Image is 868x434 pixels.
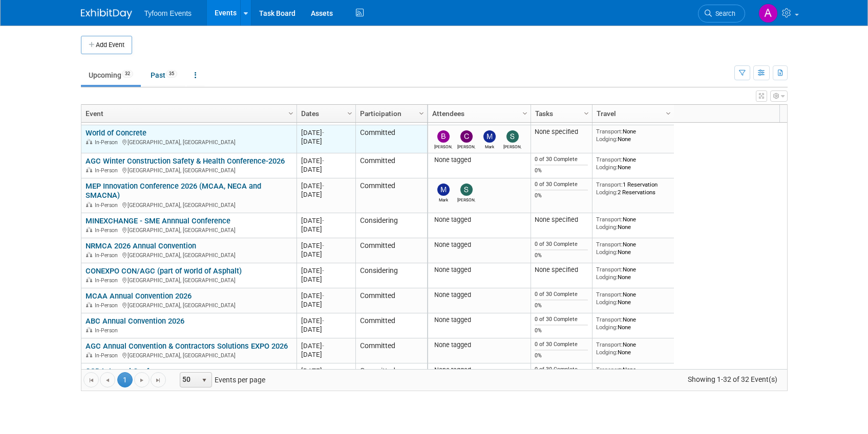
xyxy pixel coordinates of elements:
[355,238,427,263] td: Committed
[535,216,588,224] div: None specified
[582,109,590,118] span: Column Settings
[432,216,526,224] div: None tagged
[355,288,427,313] td: Committed
[519,105,531,120] a: Column Settings
[322,157,324,165] span: -
[86,139,92,144] img: In-Person Event
[663,105,674,120] a: Column Settings
[301,275,351,284] div: [DATE]
[596,248,618,256] span: Lodging:
[301,225,351,234] div: [DATE]
[596,135,618,143] span: Lodging:
[535,366,588,373] div: 0 of 30 Complete
[355,125,427,153] td: Committed
[346,109,354,118] span: Column Settings
[301,241,351,250] div: [DATE]
[581,105,592,120] a: Column Settings
[678,372,787,386] span: Showing 1-32 of 32 Event(s)
[597,105,667,122] a: Travel
[596,164,618,171] span: Lodging:
[596,291,623,298] span: Transport:
[86,105,290,122] a: Event
[432,266,526,274] div: None tagged
[301,291,351,300] div: [DATE]
[301,190,351,199] div: [DATE]
[355,178,427,213] td: Committed
[301,216,351,225] div: [DATE]
[301,350,351,359] div: [DATE]
[596,316,670,331] div: None None
[86,291,192,301] a: MCAA Annual Convention 2026
[301,325,351,334] div: [DATE]
[596,128,670,143] div: None None
[143,65,185,85] a: Past35
[81,9,132,19] img: ExhibitDay
[535,327,588,334] div: 0%
[596,316,623,323] span: Transport:
[535,192,588,199] div: 0%
[535,105,585,122] a: Tasks
[432,341,526,349] div: None tagged
[664,109,672,118] span: Column Settings
[95,277,121,284] span: In-Person
[596,291,670,306] div: None None
[712,10,735,17] span: Search
[460,130,473,143] img: Corbin Nelson
[432,291,526,299] div: None tagged
[535,291,588,298] div: 0 of 30 Complete
[322,292,324,300] span: -
[86,301,292,309] div: [GEOGRAPHIC_DATA], [GEOGRAPHIC_DATA]
[535,241,588,248] div: 0 of 30 Complete
[355,338,427,363] td: Committed
[355,213,427,238] td: Considering
[301,316,351,325] div: [DATE]
[322,242,324,249] span: -
[457,143,475,149] div: Corbin Nelson
[86,351,292,359] div: [GEOGRAPHIC_DATA], [GEOGRAPHIC_DATA]
[344,105,355,120] a: Column Settings
[596,241,623,248] span: Transport:
[86,367,172,376] a: CSDA Annual Conference
[322,182,324,190] span: -
[301,128,351,137] div: [DATE]
[596,324,618,331] span: Lodging:
[95,167,121,174] span: In-Person
[535,252,588,259] div: 0%
[95,302,121,309] span: In-Person
[81,65,141,85] a: Upcoming32
[180,373,198,387] span: 50
[86,181,261,200] a: MEP Innovation Conference 2026 (MCAA, NECA and SMACNA)
[86,276,292,284] div: [GEOGRAPHIC_DATA], [GEOGRAPHIC_DATA]
[432,105,524,122] a: Attendees
[506,130,519,143] img: Steve Davis
[535,352,588,359] div: 0%
[535,266,588,274] div: None specified
[434,143,452,149] div: Brandon Nelson
[596,156,623,163] span: Transport:
[86,352,92,357] img: In-Person Event
[596,273,618,281] span: Lodging:
[596,181,623,188] span: Transport:
[95,352,121,359] span: In-Person
[83,372,99,387] a: Go to the first page
[432,366,526,374] div: None tagged
[301,266,351,275] div: [DATE]
[596,156,670,171] div: None None
[86,166,292,174] div: [GEOGRAPHIC_DATA], [GEOGRAPHIC_DATA]
[360,105,420,122] a: Participation
[437,130,450,143] img: Brandon Nelson
[322,129,324,136] span: -
[287,109,295,118] span: Column Settings
[301,137,351,146] div: [DATE]
[596,223,618,231] span: Lodging:
[596,341,670,356] div: None None
[535,156,588,163] div: 0 of 30 Complete
[301,341,351,350] div: [DATE]
[417,109,426,118] span: Column Settings
[138,376,146,384] span: Go to the next page
[122,70,133,78] span: 32
[166,70,177,78] span: 35
[144,9,192,17] span: Tyfoom Events
[698,5,745,22] a: Search
[154,376,162,384] span: Go to the last page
